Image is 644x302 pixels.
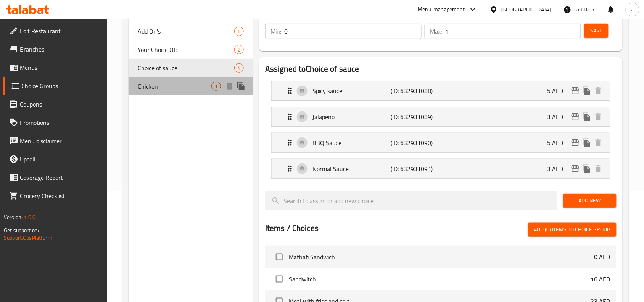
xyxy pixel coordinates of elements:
p: Max: [430,27,442,36]
div: Expand [272,159,610,178]
p: (ID: 632931089) [391,112,443,121]
button: edit [570,137,581,149]
a: Menus [3,58,108,77]
button: edit [570,163,581,174]
div: Chicken1deleteduplicate [129,77,253,95]
span: Menu disclaimer [20,136,101,145]
span: 2 [235,46,243,53]
li: Expand [265,104,617,130]
div: Expand [272,107,610,126]
a: Coupons [3,95,108,113]
button: duplicate [581,85,592,97]
button: edit [570,85,581,97]
div: Choice of sauce4 [129,59,253,77]
input: search [265,191,557,210]
a: Branches [3,40,108,58]
button: delete [224,81,235,92]
span: Sandwitch [289,275,591,284]
span: Upsell [20,155,101,164]
button: duplicate [581,111,592,123]
a: Promotions [3,113,108,132]
p: 16 AED [591,275,610,284]
a: Support.OpsPlatform [4,233,52,243]
div: Add On's :6 [129,22,253,40]
p: (ID: 632931090) [391,138,443,147]
span: Your Choice Of: [138,45,234,54]
span: Add On's : [138,27,234,36]
span: 6 [235,28,243,35]
span: Get support on: [4,225,39,235]
li: Expand [265,78,617,104]
p: 5 AED [547,86,570,95]
a: Coverage Report [3,168,108,187]
span: Add (0) items to choice group [534,225,610,234]
button: Add New [563,194,617,208]
p: 5 AED [547,138,570,147]
button: duplicate [235,81,247,92]
span: Add New [569,196,610,205]
span: Promotions [20,118,101,127]
div: Expand [272,133,610,152]
span: 1 [212,83,221,90]
div: Choices [234,27,244,36]
span: Menus [20,63,101,72]
button: Save [584,24,609,38]
div: Your Choice Of:2 [129,40,253,59]
button: delete [592,111,604,123]
p: 0 AED [594,252,610,262]
span: Coupons [20,100,101,109]
span: Select choice [271,249,287,265]
span: Choice of sauce [138,63,234,73]
h2: Assigned to Choice of sauce [265,63,617,75]
span: Edit Restaurant [20,26,101,36]
span: Select choice [271,271,287,287]
span: Mathafi Sandwich [289,252,594,262]
span: Save [590,26,602,36]
span: 4 [235,65,243,72]
button: delete [592,85,604,97]
span: Chicken [138,82,211,91]
span: Version: [4,212,23,222]
span: Choice Groups [21,81,101,90]
p: Spicy sauce [312,86,391,95]
button: duplicate [581,163,592,174]
a: Edit Restaurant [3,22,108,40]
h2: Items / Choices [265,223,319,234]
div: Menu-management [418,5,465,14]
p: 3 AED [547,164,570,173]
span: a [631,5,634,14]
button: duplicate [581,137,592,149]
a: Menu disclaimer [3,132,108,150]
li: Expand [265,130,617,156]
span: Grocery Checklist [20,191,101,200]
p: (ID: 632931091) [391,164,443,173]
li: Expand [265,156,617,182]
div: Choices [234,45,244,54]
button: edit [570,111,581,123]
p: Min: [270,27,281,36]
p: Normal Sauce [312,164,391,173]
div: Expand [272,81,610,100]
span: 1.0.0 [24,212,35,222]
p: (ID: 632931088) [391,86,443,95]
p: Jalapeno [312,112,391,121]
div: [GEOGRAPHIC_DATA] [501,5,551,14]
button: delete [592,163,604,174]
span: Branches [20,45,101,54]
a: Grocery Checklist [3,187,108,205]
button: Add (0) items to choice group [528,223,617,237]
p: BBQ Sauce [312,138,391,147]
a: Upsell [3,150,108,168]
a: Choice Groups [3,77,108,95]
button: delete [592,137,604,149]
span: Coverage Report [20,173,101,182]
p: 3 AED [547,112,570,121]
